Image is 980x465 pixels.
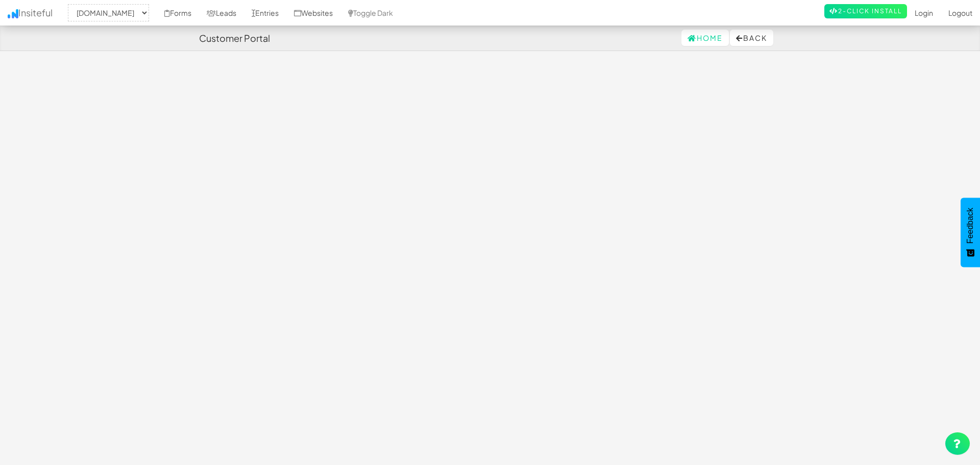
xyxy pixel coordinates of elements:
[730,30,773,46] button: Back
[824,4,907,18] a: 2-Click Install
[681,30,729,46] a: Home
[966,208,975,243] span: Feedback
[961,198,980,267] button: Feedback - Show survey
[8,9,18,18] img: icon.png
[199,33,270,43] h4: Customer Portal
